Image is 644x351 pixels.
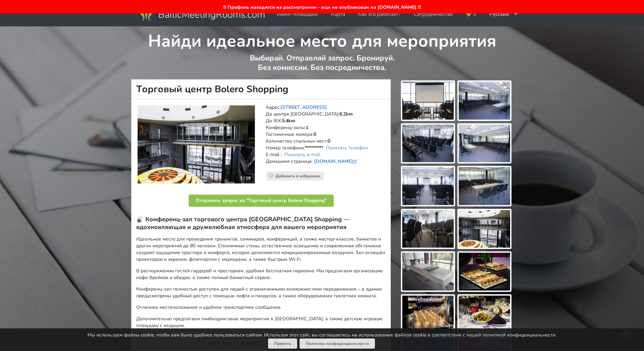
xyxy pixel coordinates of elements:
p: Идеальное место для проведения тренингов, семинаров, конференций, а также мастер-классов, банкето... [136,236,386,263]
img: Tорговый центр Bolero Shopping | Рига | Площадка для мероприятий - фото галереи [402,210,454,248]
img: Tорговый центр Bolero Shopping | Рига | Площадка для мероприятий - фото галереи [459,296,510,333]
button: Принять [268,339,297,349]
a: Карта [326,8,350,21]
address: Адрес: До центра [GEOGRAPHIC_DATA]: До RIX: Конференц-залы: Гостиничные номера: Количество спальн... [266,104,386,172]
strong: 0 [328,138,330,144]
a: Ивент-площадки [272,8,323,21]
a: Сотрудничество [409,8,457,21]
p: Дополнительно предлагаем тимбилдинговые мероприятия в [GEOGRAPHIC_DATA], а также детскую игровую ... [136,316,386,329]
strong: 5.4km [282,118,295,124]
img: Tорговый центр Bolero Shopping | Рига | Площадка для мероприятий - фото галереи [459,125,510,162]
a: Как это работает? [353,8,405,21]
span: Добавить в избранное [276,173,320,179]
button: Отправить запрос на "Tорговый центр Bolero Shopping" [189,195,334,207]
div: Русский [485,8,523,21]
p: Отличное местоположение и удобное транспортное сообщение. [136,304,386,311]
strong: 6.2km [339,111,353,117]
a: Конференц-зал | Рига | Tорговый центр Bolero Shopping 1 / 18 [138,105,255,184]
a: [STREET_ADDRESS] [281,104,327,110]
img: Tорговый центр Bolero Shopping | Рига | Площадка для мероприятий - фото галереи [459,253,510,291]
img: Tорговый центр Bolero Shopping | Рига | Площадка для мероприятий - фото галереи [459,82,510,120]
p: Выбирай. Отправляй запрос. Бронируй. Без комиссии. Без посредничества. [132,53,512,79]
img: Tорговый центр Bolero Shopping | Рига | Площадка для мероприятий - фото галереи [402,296,454,333]
img: Tорговый центр Bolero Shopping | Рига | Площадка для мероприятий - фото галереи [402,253,454,291]
img: Tорговый центр Bolero Shopping | Рига | Площадка для мероприятий - фото галереи [402,125,454,162]
a: [DOMAIN_NAME] [314,158,358,165]
a: Политика конфиденциальности [300,339,375,349]
p: Конференц-зал полностью доступен для людей с ограниченными возможностями передвижения – в здании ... [136,286,386,299]
a: Показать телефон [326,145,368,151]
strong: 1 [306,124,308,131]
strong: 0 [313,131,316,137]
img: Tорговый центр Bolero Shopping | Рига | Площадка для мероприятий - фото галереи [459,167,510,205]
div: 1 / 18 [236,173,255,183]
span: 0 [473,12,476,17]
img: Tорговый центр Bolero Shopping | Рига | Площадка для мероприятий - фото галереи [402,82,454,120]
img: Tорговый центр Bolero Shopping | Рига | Площадка для мероприятий - фото галереи [459,210,510,248]
a: Показать e-mail [284,151,320,158]
h1: Найди идеальное место для мероприятия [132,26,512,52]
h1: Tорговый центр Bolero Shopping [131,79,391,99]
h3: 🎳 Конференц-зал торгового центра [GEOGRAPHIC_DATA] Shopping — вдохновляющая и дружелюбная атмосфе... [136,216,386,231]
img: Tорговый центр Bolero Shopping | Рига | Площадка для мероприятий - фото галереи [402,167,454,205]
p: В распоряжении гостей гардероб и просторная, удобная бесплатная парковка. Мы предлагаем организац... [136,268,386,281]
img: Конференц-зал | Рига | Tорговый центр Bolero Shopping [138,105,255,184]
